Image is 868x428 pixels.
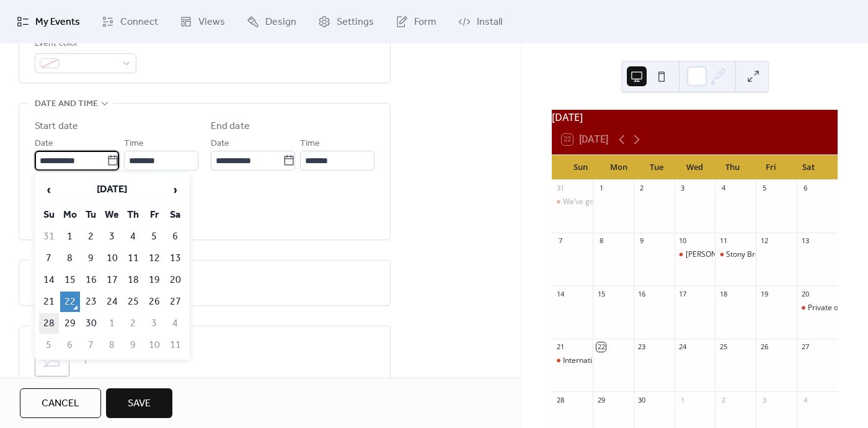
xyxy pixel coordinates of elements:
span: Cancel [42,396,79,411]
td: 14 [39,270,59,290]
td: 7 [39,248,59,269]
div: 1 [678,395,688,404]
td: 9 [81,248,101,269]
div: 11 [719,236,728,246]
span: Views [198,15,225,30]
a: My Events [7,5,89,38]
th: Tu [81,205,101,225]
div: 6 [800,184,810,193]
div: Thu [714,155,751,180]
div: 27 [800,342,810,352]
td: 18 [123,270,143,290]
td: 20 [166,270,185,290]
td: 23 [81,292,101,312]
span: Settings [337,15,374,30]
td: 11 [166,335,185,355]
a: Views [170,5,234,38]
div: 23 [637,342,647,352]
td: 29 [60,313,80,334]
td: 21 [39,292,59,312]
div: 30 [637,395,647,404]
td: 11 [123,248,143,269]
div: [DATE] [552,110,838,125]
div: 26 [759,342,769,352]
a: Install [449,5,511,38]
span: Connect [120,15,158,30]
div: Tue [638,155,676,180]
td: 15 [60,270,80,290]
td: 22 [60,292,80,312]
a: Settings [309,5,383,38]
a: Cancel [20,388,101,418]
div: 12 [759,236,769,246]
td: 1 [60,226,80,247]
div: Sat [790,155,828,180]
div: Sun [562,155,600,180]
div: 14 [556,289,565,298]
td: 4 [123,226,143,247]
span: Date [211,136,229,151]
div: Start date [35,119,78,134]
div: Private off-site [808,303,858,313]
td: 6 [166,226,185,247]
span: › [166,177,185,202]
div: 9 [637,236,647,246]
td: 13 [166,248,185,269]
div: 4 [719,184,728,193]
td: 12 [144,248,164,269]
div: 28 [556,395,565,404]
td: 26 [144,292,164,312]
div: 29 [596,395,606,404]
td: 9 [123,335,143,355]
a: Form [386,5,446,38]
span: My Events [35,15,80,30]
td: 24 [102,292,122,312]
div: 2 [719,395,728,404]
td: 2 [81,226,101,247]
div: International Day of Peace [552,355,593,366]
th: [DATE] [60,177,164,203]
div: International [DATE] [563,355,633,366]
div: 15 [596,289,606,298]
div: Stony Brook Vertrans Home [726,249,822,260]
div: 2 [637,184,647,193]
div: Mon [600,155,637,180]
div: Stony Brook Vertrans Home [715,249,756,260]
th: Th [123,205,143,225]
td: 8 [102,335,122,355]
th: We [102,205,122,225]
div: 16 [637,289,647,298]
div: 5 [759,184,769,193]
div: We’ve got it all going on— All summer long! ☀️ [552,197,593,207]
div: End date [211,119,250,134]
div: 20 [800,289,810,298]
th: Fr [144,205,164,225]
span: ‹ [40,177,58,202]
div: 24 [678,342,688,352]
div: 8 [596,236,606,246]
td: 28 [39,313,59,334]
th: Su [39,205,59,225]
div: 17 [678,289,688,298]
div: 10 [678,236,688,246]
td: 16 [81,270,101,290]
div: Fri [751,155,789,180]
div: 19 [759,289,769,298]
td: 3 [102,226,122,247]
th: Mo [60,205,80,225]
div: 22 [596,342,606,352]
button: Save [106,388,172,418]
div: 3 [759,395,769,404]
div: Private off-site [797,303,838,313]
th: Sa [166,205,185,225]
td: 3 [144,313,164,334]
div: 1 [596,184,606,193]
div: 4 [800,395,810,404]
div: 31 [556,184,565,193]
span: Date and time [35,97,98,112]
td: 5 [144,226,164,247]
td: 30 [81,313,101,334]
div: 18 [719,289,728,298]
a: Design [237,5,306,38]
div: Dan's Power Women of the East End [675,249,715,260]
